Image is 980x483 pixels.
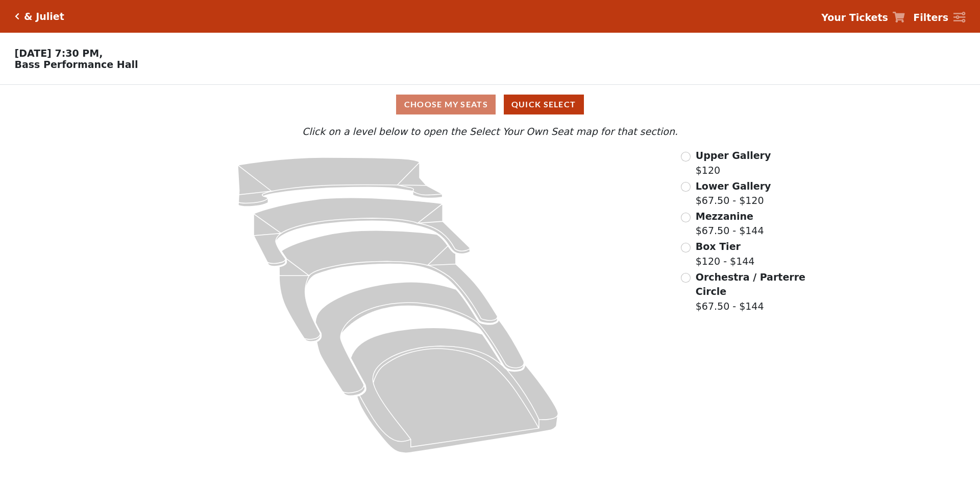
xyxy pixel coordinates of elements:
[696,239,755,268] label: $120 - $144
[15,13,19,20] a: Click here to go back to filters
[24,11,64,22] h5: & Juliet
[696,148,771,177] label: $120
[696,179,771,208] label: $67.50 - $120
[254,198,470,266] path: Lower Gallery - Seats Available: 89
[821,12,888,23] strong: Your Tickets
[504,95,584,114] button: Quick Select
[696,150,771,161] span: Upper Gallery
[821,10,905,25] a: Your Tickets
[351,328,558,453] path: Orchestra / Parterre Circle - Seats Available: 36
[696,209,764,238] label: $67.50 - $144
[696,211,753,222] span: Mezzanine
[696,270,807,314] label: $67.50 - $144
[238,157,443,206] path: Upper Gallery - Seats Available: 163
[130,124,850,139] p: Click on a level below to open the Select Your Own Seat map for that section.
[696,271,805,297] span: Orchestra / Parterre Circle
[913,12,948,23] strong: Filters
[696,180,771,192] span: Lower Gallery
[913,10,965,25] a: Filters
[696,241,741,252] span: Box Tier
